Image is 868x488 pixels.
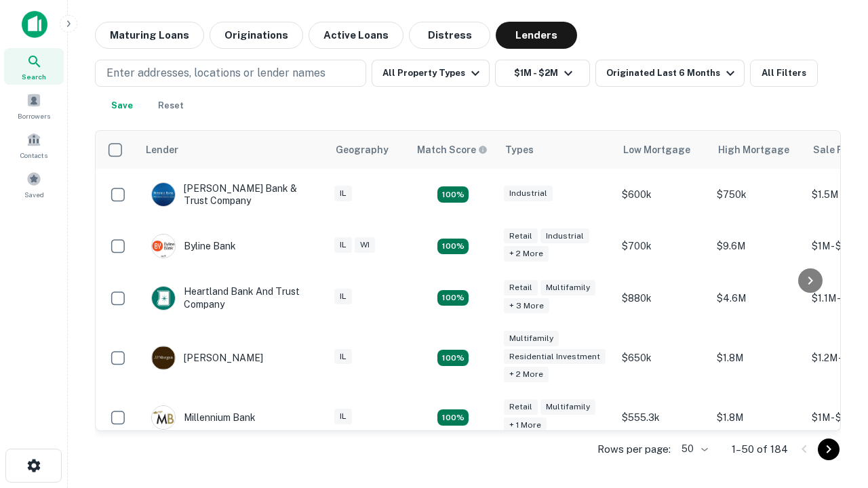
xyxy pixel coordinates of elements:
button: Lenders [496,22,577,49]
span: Search [22,71,46,82]
a: Borrowers [4,87,64,124]
div: Multifamily [504,331,559,346]
div: 50 [676,439,710,459]
div: Multifamily [540,399,595,415]
button: Go to next page [818,439,840,460]
p: 1–50 of 184 [732,441,788,457]
p: Enter addresses, locations or lender names [106,65,325,81]
div: Matching Properties: 25, hasApolloMatch: undefined [437,350,469,366]
td: $1.8M [710,324,805,392]
button: Distress [409,22,490,49]
button: $1M - $2M [495,60,590,87]
button: Enter addresses, locations or lender names [95,60,366,87]
div: Multifamily [540,280,595,296]
a: Contacts [4,127,64,163]
td: $880k [615,272,710,323]
div: IL [334,409,352,424]
div: + 3 more [504,298,549,314]
button: Active Loans [309,22,403,49]
th: Capitalize uses an advanced AI algorithm to match your search with the best lender. The match sco... [409,131,497,169]
div: High Mortgage [718,142,789,158]
td: $4.6M [710,272,805,323]
div: WI [355,237,375,253]
td: $750k [710,169,805,220]
a: Search [4,48,64,85]
button: Reset [149,92,193,119]
td: $9.6M [710,220,805,272]
div: Retail [504,228,538,244]
div: [PERSON_NAME] Bank & Trust Company [151,182,314,207]
div: IL [334,289,352,304]
p: Rows per page: [597,441,671,457]
img: picture [152,406,175,429]
div: Retail [504,280,538,296]
div: IL [334,237,352,253]
img: capitalize-icon.png [22,11,47,38]
div: Matching Properties: 20, hasApolloMatch: undefined [437,239,469,255]
div: Residential Investment [504,349,606,365]
th: High Mortgage [710,131,805,169]
button: Originated Last 6 Months [595,60,745,87]
td: $650k [615,324,710,392]
img: picture [152,235,175,258]
div: Industrial [504,186,553,201]
div: Industrial [540,228,589,244]
div: Millennium Bank [151,405,256,430]
div: Types [505,142,534,158]
td: $555.3k [615,392,710,443]
button: All Filters [750,60,818,87]
div: Byline Bank [151,234,236,258]
div: Matching Properties: 19, hasApolloMatch: undefined [437,290,469,306]
img: picture [152,287,175,310]
div: + 1 more [504,418,547,433]
button: Originations [210,22,303,49]
button: Save your search to get updates of matches that match your search criteria. [100,92,144,119]
div: + 2 more [504,246,549,262]
div: Matching Properties: 16, hasApolloMatch: undefined [437,409,469,426]
div: IL [334,349,352,365]
td: $700k [615,220,710,272]
div: Lender [146,142,178,158]
button: All Property Types [372,60,490,87]
div: Matching Properties: 28, hasApolloMatch: undefined [437,186,469,203]
span: Borrowers [18,110,50,121]
h6: Match Score [417,142,485,157]
th: Lender [138,131,328,169]
th: Geography [328,131,409,169]
span: Contacts [20,150,47,161]
span: Saved [24,189,44,200]
iframe: Chat Widget [800,380,868,445]
td: $1.8M [710,392,805,443]
div: Heartland Bank And Trust Company [151,285,314,310]
div: + 2 more [504,367,549,382]
div: Capitalize uses an advanced AI algorithm to match your search with the best lender. The match sco... [417,142,488,157]
div: IL [334,186,352,201]
img: picture [152,183,175,206]
button: Maturing Loans [95,22,204,49]
th: Low Mortgage [615,131,710,169]
div: Low Mortgage [623,142,690,158]
div: Retail [504,399,538,415]
div: Geography [336,142,389,158]
a: Saved [4,166,64,203]
div: Originated Last 6 Months [606,65,738,81]
div: [PERSON_NAME] [151,346,263,370]
img: picture [152,346,175,369]
td: $600k [615,169,710,220]
th: Types [497,131,615,169]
